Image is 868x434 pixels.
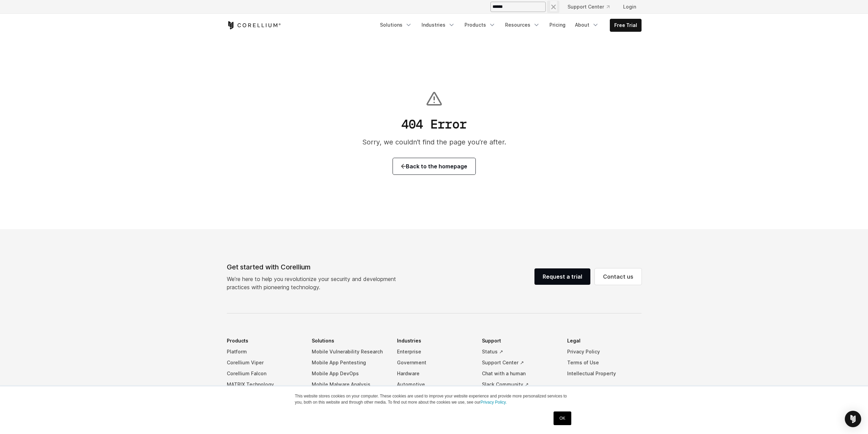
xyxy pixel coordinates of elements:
div: Get started with Corellium [227,262,401,272]
a: Free Trial [610,19,641,31]
div: Navigation Menu [542,1,642,13]
a: Corellium Falcon [227,368,301,379]
a: Status ↗ [482,346,556,357]
a: Terms of Use [567,357,642,368]
a: Automotive [397,379,471,390]
a: Support Center ↗ [482,357,556,368]
a: Corellium Viper [227,357,301,368]
a: Enterprise [397,346,471,357]
a: Request a trial [534,268,590,285]
p: This website stores cookies on your computer. These cookies are used to improve your website expe... [295,393,573,405]
a: Back to the homepage [393,158,475,174]
a: Products [460,19,500,31]
a: Login [618,1,642,13]
span: Back to the homepage [401,162,467,170]
a: OK [554,411,571,425]
div: Open Intercom Messenger [845,411,861,427]
a: MATRIX Technology [227,379,301,390]
a: Hardware [397,368,471,379]
a: Support Center [562,1,615,13]
a: Mobile App DevOps [312,368,386,379]
a: Privacy Policy [567,346,642,357]
div: Navigation Menu [376,19,642,32]
div: × [550,1,557,11]
a: Slack Community ↗ [482,379,556,390]
p: We’re here to help you revolutionize your security and development practices with pioneering tech... [227,275,401,291]
a: Chat with a human [482,368,556,379]
a: Solutions [376,19,416,31]
a: Government [397,357,471,368]
a: Mobile Vulnerability Research [312,346,386,357]
a: Corellium Home [227,21,281,29]
a: About [571,19,603,31]
a: Pricing [545,19,570,31]
a: Mobile Malware Analysis [312,379,386,390]
a: Industries [417,19,459,31]
a: Intellectual Property [567,368,642,379]
button: Search [547,1,559,13]
a: Contact us [595,268,642,285]
a: Resources [501,19,544,31]
a: Mobile App Pentesting [312,357,386,368]
a: Privacy Policy. [481,400,507,405]
a: Platform [227,346,301,357]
